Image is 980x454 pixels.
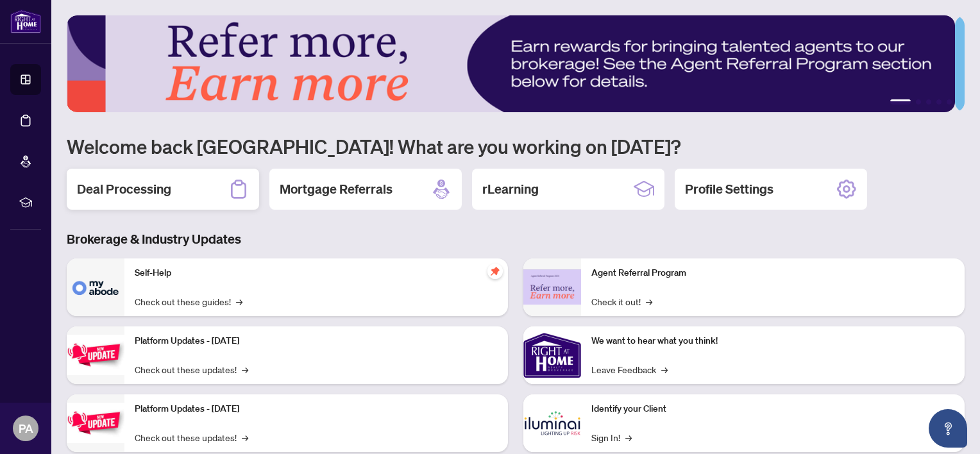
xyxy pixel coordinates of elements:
p: Platform Updates - [DATE] [135,402,498,416]
img: Identify your Client [523,394,581,452]
h1: Welcome back [GEOGRAPHIC_DATA]! What are you working on [DATE]? [67,134,965,158]
img: Self-Help [67,258,124,316]
p: Self-Help [135,266,498,280]
span: → [236,294,242,308]
a: Check out these guides!→ [135,294,242,308]
p: Agent Referral Program [591,266,954,280]
button: Open asap [929,409,967,448]
h3: Brokerage & Industry Updates [67,230,965,248]
h2: Profile Settings [685,180,773,198]
img: Platform Updates - July 8, 2025 [67,403,124,443]
span: → [242,430,248,444]
p: Identify your Client [591,402,954,416]
p: We want to hear what you think! [591,334,954,348]
button: 3 [926,99,931,105]
h2: rLearning [482,180,539,198]
a: Check it out!→ [591,294,652,308]
img: Slide 0 [67,15,955,112]
img: logo [10,10,41,33]
span: → [661,362,668,376]
span: → [646,294,652,308]
span: → [242,362,248,376]
a: Sign In!→ [591,430,632,444]
span: → [625,430,632,444]
h2: Deal Processing [77,180,171,198]
button: 4 [936,99,942,105]
button: 5 [947,99,952,105]
img: Agent Referral Program [523,269,581,305]
button: 2 [916,99,921,105]
a: Check out these updates!→ [135,430,248,444]
a: Leave Feedback→ [591,362,668,376]
img: Platform Updates - July 21, 2025 [67,335,124,375]
h2: Mortgage Referrals [280,180,393,198]
span: pushpin [487,264,503,279]
img: We want to hear what you think! [523,326,581,384]
a: Check out these updates!→ [135,362,248,376]
p: Platform Updates - [DATE] [135,334,498,348]
button: 1 [890,99,911,105]
span: PA [19,419,33,437]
